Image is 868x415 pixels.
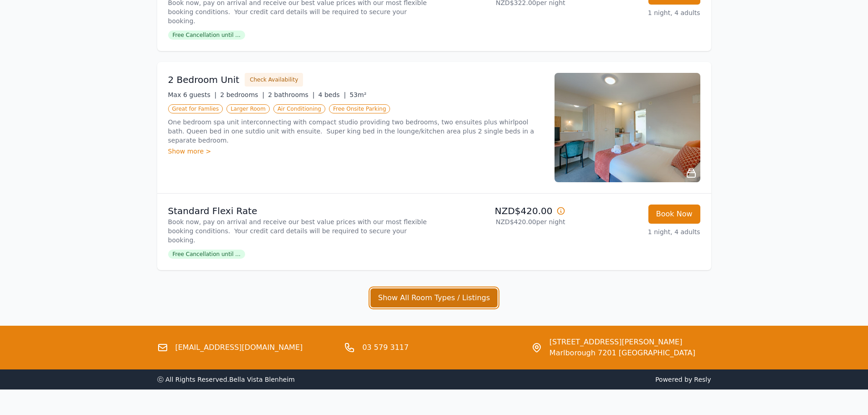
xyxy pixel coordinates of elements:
span: Air Conditioning [273,104,325,113]
a: [EMAIL_ADDRESS][DOMAIN_NAME] [175,342,303,353]
span: Max 6 guests | [168,91,217,98]
div: Show more > [168,147,544,156]
a: Resly [694,376,711,383]
span: Marlborough 7201 [GEOGRAPHIC_DATA] [550,348,695,359]
span: Powered by [438,375,711,384]
p: Book now, pay on arrival and receive our best value prices with our most flexible booking conditi... [168,217,431,245]
p: One bedroom spa unit interconnecting with compact studio providing two bedrooms, two ensuites plu... [168,118,544,145]
p: NZD$420.00 per night [438,217,565,226]
p: Standard Flexi Rate [168,205,431,217]
p: 1 night, 4 adults [573,227,700,236]
span: Great for Famlies [168,104,223,113]
span: 2 bedrooms | [220,91,264,98]
span: [STREET_ADDRESS][PERSON_NAME] [550,337,695,348]
span: Free Cancellation until ... [168,31,245,40]
p: 1 night, 4 adults [573,8,700,17]
button: Book Now [648,205,700,224]
span: Larger Room [226,104,270,113]
a: 03 579 3117 [362,342,409,353]
button: Check Availability [245,73,303,87]
p: NZD$420.00 [438,205,565,217]
button: Show All Room Types / Listings [370,288,498,307]
span: Free Onsite Parking [329,104,390,113]
span: ⓒ All Rights Reserved. Bella Vista Blenheim [157,376,295,383]
span: Free Cancellation until ... [168,250,245,259]
h3: 2 Bedroom Unit [168,73,240,86]
span: 4 beds | [318,91,346,98]
span: 53m² [349,91,366,98]
span: 2 bathrooms | [268,91,314,98]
